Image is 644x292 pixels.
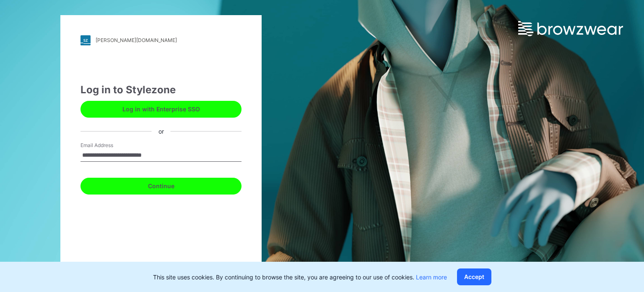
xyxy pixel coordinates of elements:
[152,127,171,136] div: or
[80,178,241,195] button: Continue
[80,35,91,45] img: stylezone-logo.562084cfcfab977791bfbf7441f1a819.svg
[518,21,623,36] img: browzwear-logo.e42bd6dac1945053ebaf764b6aa21510.svg
[80,142,139,149] label: Email Address
[153,273,447,281] p: This site uses cookies. By continuing to browse the site, you are agreeing to our use of cookies.
[80,35,241,45] a: [PERSON_NAME][DOMAIN_NAME]
[80,101,241,118] button: Log in with Enterprise SSO
[80,82,241,97] div: Log in to Stylezone
[416,274,447,281] a: Learn more
[457,268,491,285] button: Accept
[96,37,177,43] div: [PERSON_NAME][DOMAIN_NAME]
